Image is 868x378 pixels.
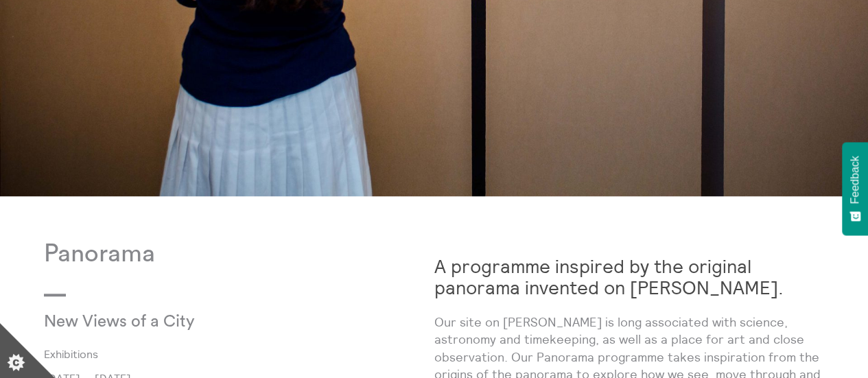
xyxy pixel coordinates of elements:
button: Feedback - Show survey [842,142,868,235]
p: New Views of a City [44,313,304,332]
p: Panorama [44,240,434,268]
span: Feedback [849,156,861,204]
a: Exhibitions [44,348,412,360]
strong: A programme inspired by the original panorama invented on [PERSON_NAME]. [434,255,784,299]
